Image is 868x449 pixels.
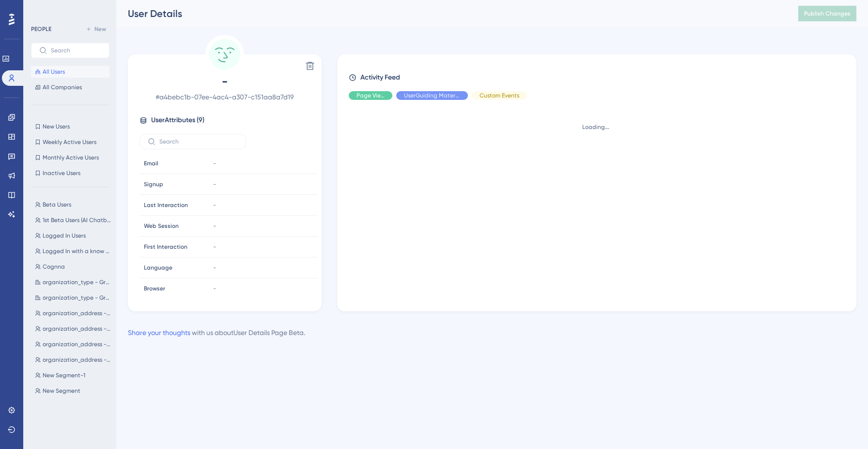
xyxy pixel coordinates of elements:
button: Beta Users [31,199,115,210]
span: User Attributes ( 9 ) [151,114,204,126]
span: First Interaction [144,243,187,251]
span: New Users [43,123,70,130]
button: organization_type - Group A [31,292,115,304]
span: Logged In Users [43,232,86,240]
span: 1st Beta Users (AI Chatbot/Insights) Survey [43,216,111,224]
span: - [213,243,216,251]
button: New [82,23,109,35]
span: - [213,222,216,230]
span: All Companies [43,83,82,91]
button: organization_address - Group A [31,354,115,366]
span: Monthly Active Users [43,154,99,161]
button: New Segment [31,385,115,397]
span: organization_type - Group A [43,294,111,302]
span: New Segment [43,387,80,395]
input: Search [51,47,101,54]
button: New Users [31,121,109,132]
button: Logged In with a know company [31,245,115,257]
div: User Details [128,7,774,20]
button: Logged In Users [31,230,115,241]
span: - [213,201,216,209]
button: 1st Beta Users (AI Chatbot/Insights) Survey [31,214,115,226]
span: Browser [144,285,165,292]
button: organization_address - Group B [31,338,115,350]
button: Publish Changes [798,6,856,21]
span: Activity Feed [360,72,400,83]
span: - [213,264,216,272]
span: - [213,160,216,167]
span: Custom Events [480,92,519,99]
button: organization_address - Group C [31,323,115,335]
span: organization_address - Group A [43,356,111,364]
span: organization_address - Group C [43,325,111,333]
div: Loading... [349,123,843,131]
span: # a4bebc1b-07ee-4ac4-a307-c151aa8a7d19 [139,91,310,103]
button: Monthly Active Users [31,152,109,163]
button: New Segment-1 [31,369,115,381]
div: PEOPLE [31,25,51,33]
button: Weekly Active Users [31,136,109,148]
button: Cognna [31,261,115,273]
span: New Segment-1 [43,371,85,379]
span: Page View [356,92,385,99]
span: organization_address - Group B [43,340,111,348]
div: with us about User Details Page Beta . [128,327,305,338]
span: Language [144,264,172,272]
span: New [94,25,106,33]
input: Search [159,138,238,145]
span: Cognna [43,263,65,271]
span: Weekly Active Users [43,138,96,146]
span: - [139,74,310,89]
button: All Users [31,66,109,78]
span: Logged In with a know company [43,247,111,255]
span: organization_type - Group B [43,278,111,286]
button: All Companies [31,81,109,93]
button: organization_type - Group B [31,276,115,288]
button: Inactive Users [31,167,109,179]
span: Publish Changes [804,10,851,17]
span: organization_address - Group D [43,309,111,317]
span: UserGuiding Material [404,92,460,99]
span: Last Interaction [144,201,188,209]
button: organization_address - Group D [31,307,115,319]
span: Email [144,160,158,167]
a: Share your thoughts [128,329,190,337]
span: All Users [43,68,65,76]
span: Signup [144,180,163,188]
span: Web Session [144,222,179,230]
span: Inactive Users [43,169,80,177]
span: - [213,180,216,188]
span: Beta Users [43,201,71,208]
span: - [213,285,216,292]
